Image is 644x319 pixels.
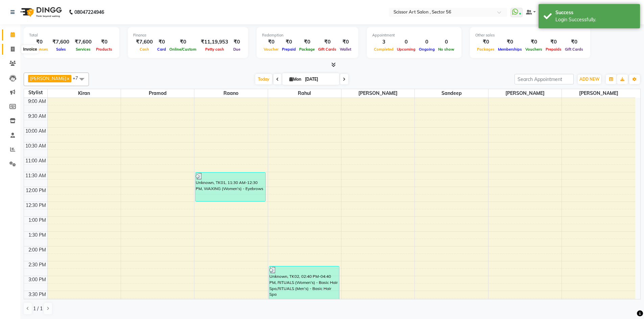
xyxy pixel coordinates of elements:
span: Services [74,47,92,52]
div: ₹7,600 [72,38,94,46]
div: ₹0 [338,38,353,46]
span: [PERSON_NAME] [562,89,635,98]
span: Voucher [262,47,280,52]
div: ₹0 [168,38,198,46]
span: Package [297,47,316,52]
span: Upcoming [395,47,417,52]
span: [PERSON_NAME] [341,89,414,98]
div: ₹11,19,953 [198,38,231,46]
input: Search Appointment [515,74,574,84]
b: 08047224946 [74,3,104,22]
div: Total [29,32,114,38]
div: 10:00 AM [24,128,47,135]
span: Due [232,47,242,52]
div: 11:30 AM [24,172,47,179]
span: Petty cash [204,47,226,52]
div: 3 [372,38,395,46]
div: 11:00 AM [24,157,47,164]
div: 9:30 AM [27,113,47,120]
img: logo [17,3,64,22]
div: ₹0 [475,38,496,46]
div: Appointment [372,32,456,38]
span: Sales [54,47,68,52]
div: ₹0 [156,38,168,46]
div: 0 [436,38,456,46]
div: Finance [133,32,243,38]
span: Wallet [338,47,353,52]
span: [PERSON_NAME] [30,76,66,81]
span: Sandeep [415,89,488,98]
span: Completed [372,47,395,52]
div: ₹0 [280,38,297,46]
div: 2:30 PM [27,261,47,268]
div: Stylist [24,89,47,96]
span: Memberships [496,47,524,52]
div: ₹7,600 [50,38,72,46]
span: 1 / 1 [33,305,43,312]
span: Packages [475,47,496,52]
div: ₹0 [262,38,280,46]
span: Gift Cards [316,47,338,52]
div: Unknown, TK01, 11:30 AM-12:30 PM, WAXING (Women's) - Eyebrows [195,172,265,201]
div: ₹0 [563,38,585,46]
div: 0 [395,38,417,46]
span: [PERSON_NAME] [488,89,562,98]
div: Success [555,9,635,16]
span: Card [156,47,168,52]
span: Ongoing [417,47,436,52]
button: ADD NEW [578,75,601,84]
span: No show [436,47,456,52]
span: Pramod [121,89,194,98]
div: Login Successfully. [555,16,635,23]
div: 1:00 PM [27,217,47,224]
span: +7 [73,75,83,81]
div: 0 [417,38,436,46]
span: rahul [268,89,341,98]
span: Products [94,47,114,52]
div: ₹0 [544,38,563,46]
span: Prepaid [280,47,297,52]
span: Mon [288,77,303,82]
div: Other sales [475,32,585,38]
div: 9:00 AM [27,98,47,105]
input: 2025-09-01 [303,74,337,84]
div: Invoice [21,45,39,53]
div: 1:30 PM [27,232,47,239]
span: Prepaids [544,47,563,52]
div: 10:30 AM [24,142,47,150]
span: Cash [138,47,151,52]
div: ₹0 [496,38,524,46]
span: Gift Cards [563,47,585,52]
span: Kiran [48,89,121,98]
div: 3:30 PM [27,291,47,298]
div: ₹0 [316,38,338,46]
div: ₹0 [29,38,50,46]
div: 2:00 PM [27,246,47,254]
div: 3:00 PM [27,276,47,283]
div: ₹7,600 [133,38,156,46]
div: ₹0 [231,38,243,46]
div: 12:00 PM [24,187,47,194]
div: 12:30 PM [24,202,47,209]
div: Redemption [262,32,353,38]
span: Vouchers [524,47,544,52]
span: Online/Custom [168,47,198,52]
span: Raano [194,89,267,98]
a: x [66,76,69,81]
div: ₹0 [94,38,114,46]
div: ₹0 [524,38,544,46]
div: ₹0 [297,38,316,46]
span: ADD NEW [579,77,599,82]
span: Today [255,74,272,84]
